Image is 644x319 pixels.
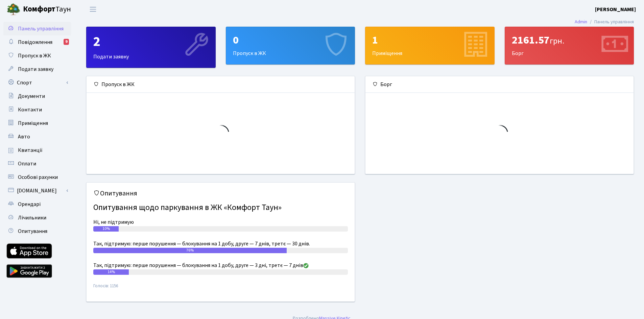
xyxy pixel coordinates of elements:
[3,76,71,89] a: Спорт
[3,130,71,143] a: Авто
[18,119,48,127] span: Приміщення
[18,52,51,59] span: Пропуск в ЖК
[18,133,30,140] span: Авто
[365,27,495,64] a: 1Приміщення
[595,5,636,14] a: [PERSON_NAME]
[3,49,71,62] a: Пропуск в ЖК
[233,34,348,47] div: 0
[18,25,64,32] span: Панель управління
[93,218,348,226] div: Ні, не підтримую
[512,34,627,47] div: 2161.57
[3,184,71,197] a: [DOMAIN_NAME]
[565,15,644,29] nav: breadcrumb
[7,3,20,16] img: logo.png
[93,261,348,269] div: Так, підтримую: перше порушення — блокування на 1 добу, друге — 3 дні, третє — 7 днів
[365,27,494,64] div: Приміщення
[23,4,71,15] span: Таун
[18,92,45,100] span: Документи
[86,27,216,68] a: 2Подати заявку
[587,18,634,26] li: Панель управління
[93,240,348,248] div: Так, підтримую: перше порушення — блокування на 1 добу, друге — 7 днів, третє — 30 днів.
[3,22,71,35] a: Панель управління
[18,214,46,221] span: Лічильники
[87,76,355,93] div: Пропуск в ЖК
[3,103,71,116] a: Контакти
[23,4,55,15] b: Комфорт
[18,38,52,46] span: Повідомлення
[18,106,42,113] span: Контакти
[18,201,41,208] span: Орендарі
[3,211,71,224] a: Лічильники
[18,174,58,181] span: Особові рахунки
[93,189,348,197] h5: Опитування
[3,62,71,76] a: Подати заявку
[3,157,71,170] a: Оплати
[3,170,71,184] a: Особові рахунки
[550,35,564,47] span: грн.
[505,27,634,64] div: Борг
[3,116,71,130] a: Приміщення
[93,269,129,275] div: 14%
[226,27,355,64] a: 0Пропуск в ЖК
[226,27,355,64] div: Пропуск в ЖК
[3,224,71,238] a: Опитування
[18,228,47,235] span: Опитування
[93,34,209,50] div: 2
[372,34,487,47] div: 1
[3,89,71,103] a: Документи
[64,39,69,45] div: 9
[365,76,634,93] div: Борг
[3,35,71,49] a: Повідомлення9
[18,65,53,73] span: Подати заявку
[93,248,287,253] div: 76%
[18,160,36,167] span: Оплати
[87,27,215,68] div: Подати заявку
[93,200,348,215] h4: Опитування щодо паркування в ЖК «Комфорт Таун»
[85,4,101,15] button: Переключити навігацію
[93,226,119,232] div: 10%
[3,143,71,157] a: Квитанції
[3,197,71,211] a: Орендарі
[575,18,587,25] a: Admin
[18,147,43,154] span: Квитанції
[93,283,348,295] small: Голосів: 1156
